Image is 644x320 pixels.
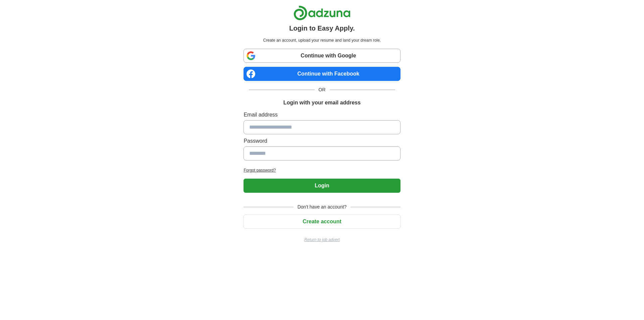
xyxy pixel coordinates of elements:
[293,203,351,211] span: Don't have an account?
[244,219,400,224] a: Create account
[245,37,399,43] p: Create an account, upload your resume and land your dream role.
[244,179,400,193] button: Login
[244,67,400,81] a: Continue with Facebook
[244,237,400,243] a: Return to job advert
[244,167,400,173] a: Forgot password?
[289,23,355,33] h1: Login to Easy Apply.
[293,5,351,20] img: Adzuna logo
[283,99,361,107] h1: Login with your email address
[244,49,400,63] a: Continue with Google
[244,215,400,229] button: Create account
[244,137,400,145] label: Password
[244,111,400,119] label: Email address
[315,86,330,93] span: OR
